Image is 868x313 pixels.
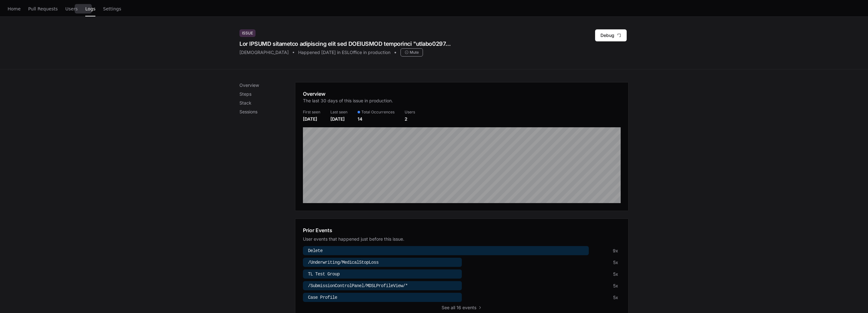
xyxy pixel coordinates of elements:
[65,7,78,11] span: Users
[308,248,322,253] span: Delete
[239,109,295,115] p: Sessions
[239,39,452,48] div: Lor IPSUMD sitametco adipiscing elit sed DOEIUSMOD temporinci "utlabo0297e1DolOREMAgnaAliqUaenim_...
[308,272,340,277] span: TL Test Group
[405,116,415,122] div: 2
[358,116,395,122] div: 14
[8,2,21,16] a: Home
[303,226,332,234] h1: Prior Events
[442,304,449,311] span: See
[303,116,320,122] div: [DATE]
[405,110,415,115] div: Users
[442,304,482,311] button: Seeall 16 events
[308,283,408,288] span: /SubmissionControlPanel/MDSLProfileView/*
[613,271,618,277] div: 5x
[103,2,121,16] a: Settings
[401,48,423,57] div: Mute
[239,29,256,37] div: Issue
[298,49,390,56] div: Happened [DATE] in ESLOffice in production
[239,100,295,106] p: Stack
[85,2,95,16] a: Logs
[613,294,618,301] div: 5x
[330,110,347,115] div: Last seen
[303,236,621,242] div: User events that happened just before this issue.
[303,98,393,104] p: The last 30 days of this issue in production.
[8,7,21,11] span: Home
[85,7,95,11] span: Logs
[613,248,618,254] div: 9x
[303,110,320,115] div: First seen
[308,295,337,300] span: Case Profile
[28,7,57,11] span: Pull Requests
[451,304,476,311] span: all 16 events
[308,260,378,265] span: /Underwriting/MedicalStopLoss
[28,2,57,16] a: Pull Requests
[239,82,295,88] p: Overview
[361,110,395,115] span: Total Occurrences
[239,49,289,56] div: [DEMOGRAPHIC_DATA]
[595,29,627,41] button: Debug
[613,283,618,289] div: 5x
[330,116,347,122] div: [DATE]
[303,90,621,108] app-pz-page-link-header: Overview
[103,7,121,11] span: Settings
[303,90,393,98] h1: Overview
[613,259,618,266] div: 5x
[239,91,295,97] p: Steps
[65,2,78,16] a: Users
